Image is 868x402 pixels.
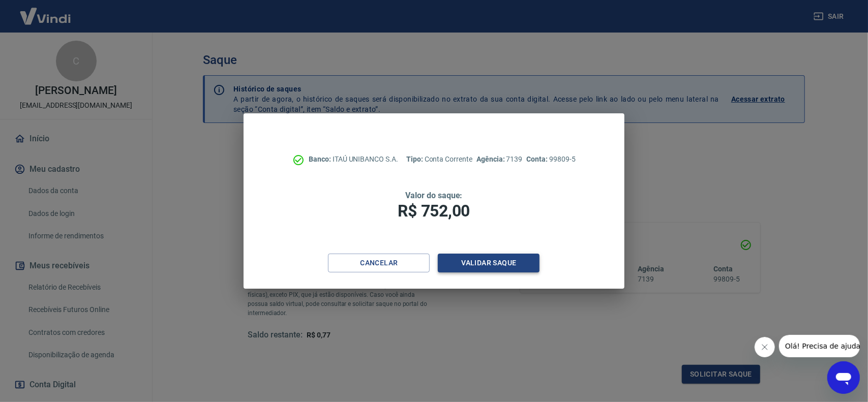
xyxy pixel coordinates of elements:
[526,154,575,165] p: 99809-5
[779,335,860,357] iframe: Mensagem da empresa
[309,155,333,163] span: Banco:
[406,155,425,163] span: Tipo:
[309,154,398,165] p: ITAÚ UNIBANCO S.A.
[755,337,775,357] iframe: Fechar mensagem
[827,361,860,394] iframe: Botão para abrir a janela de mensagens
[476,154,522,165] p: 7139
[526,155,549,163] span: Conta:
[405,191,462,200] span: Valor do saque:
[476,155,506,163] span: Agência:
[438,254,540,272] button: Validar saque
[398,201,470,221] span: R$ 752,00
[328,254,430,272] button: Cancelar
[6,7,85,15] span: Olá! Precisa de ajuda?
[406,154,472,165] p: Conta Corrente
